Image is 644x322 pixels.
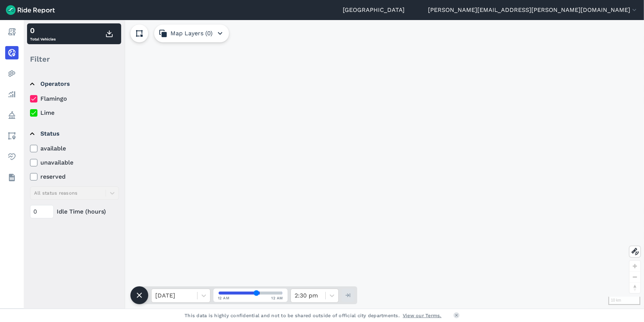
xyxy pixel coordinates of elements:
div: Filter [27,48,121,71]
summary: Status [30,123,118,144]
label: available [30,144,119,153]
button: Map Layers (0) [154,25,229,42]
a: Areas [5,129,19,143]
summary: Operators [30,74,118,94]
div: loading [24,20,644,309]
a: Policy [5,108,19,122]
span: 12 AM [272,295,283,301]
label: unavailable [30,158,119,167]
a: Report [5,25,19,39]
a: Health [5,150,19,163]
a: Realtime [5,46,19,59]
label: reserved [30,172,119,181]
span: 12 AM [218,295,230,301]
a: [GEOGRAPHIC_DATA] [343,6,405,14]
a: Analyze [5,88,19,101]
div: Idle Time (hours) [30,205,119,218]
a: View our Terms. [403,312,442,319]
a: Heatmaps [5,67,19,80]
div: Total Vehicles [30,25,56,43]
div: 0 [30,25,56,36]
a: Datasets [5,171,19,184]
label: Lime [30,108,119,117]
button: [PERSON_NAME][EMAIL_ADDRESS][PERSON_NAME][DOMAIN_NAME] [428,6,638,14]
img: Ride Report [6,5,55,15]
label: Flamingo [30,94,119,103]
